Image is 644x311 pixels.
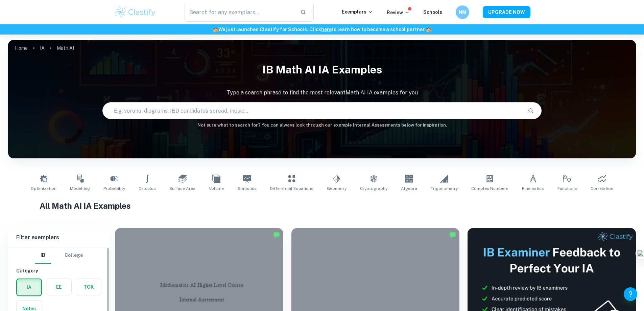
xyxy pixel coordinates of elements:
span: 🏫 [213,27,218,32]
span: Algebra [401,185,417,192]
span: Geometry [327,185,347,192]
a: IA [40,43,45,53]
span: Correlation [591,185,613,192]
button: TOK [76,279,101,295]
button: NM [456,5,469,19]
p: Type a search phrase to find the most relevant Math AI IA examples for you [8,89,636,97]
span: Functions [557,185,577,192]
h6: We just launched Clastify for Schools. Click to learn how to become a school partner. [1,26,643,33]
h6: Filter exemplars [8,228,110,247]
h1: IB Math AI IA examples [8,59,636,81]
h6: Not sure what to search for? You can always look through our example Internal Assessments below f... [8,122,636,129]
button: College [65,247,83,264]
a: Schools [423,9,442,15]
img: Marked [273,231,280,238]
button: EE [46,279,71,295]
span: Calculus [139,185,156,192]
button: IB [35,247,51,264]
h6: Category [16,267,101,274]
span: Surface Area [169,185,195,192]
div: Filter type choice [35,247,83,264]
span: Cryptography [360,185,387,192]
button: UPGRADE NOW [483,6,530,18]
h1: All Math AI IA Examples [40,200,604,212]
input: Search for any exemplars... [185,3,295,22]
a: Home [15,43,28,53]
span: Modelling [70,185,90,192]
input: E.g. voronoi diagrams, IBD candidates spread, music... [103,101,523,120]
span: Statistics [237,185,257,192]
button: Search [525,105,536,116]
span: 🏫 [426,27,431,32]
p: Math AI [57,44,74,52]
button: Help and Feedback [624,287,637,301]
p: Exemplars [342,8,373,16]
span: Differential Equations [270,185,313,192]
a: here [321,27,332,32]
p: Review [387,9,410,16]
span: Optimization [31,185,56,192]
span: Trigonometry [431,185,458,192]
h6: NM [458,8,466,16]
button: IA [17,279,41,295]
span: Volume [209,185,224,192]
span: Complex Numbers [471,185,508,192]
span: Probability [103,185,125,192]
img: Clastify logo [114,5,157,19]
img: Marked [449,231,456,238]
span: Kinematics [522,185,544,192]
